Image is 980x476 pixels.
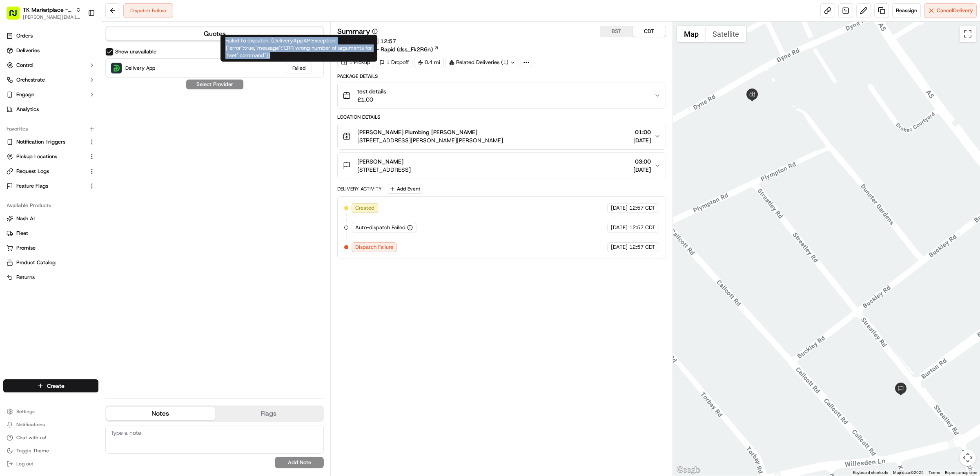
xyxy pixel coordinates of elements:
a: Open this area in Google Maps (opens a new window) [675,465,702,476]
span: [DATE] [72,126,89,133]
span: [PERSON_NAME][EMAIL_ADDRESS][DOMAIN_NAME] [23,14,81,20]
button: Settings [3,406,98,417]
a: TKD - Rapid (dss_Fk2R6n) [363,45,439,53]
span: Orchestrate [16,76,45,84]
div: Available Products [3,199,98,212]
span: Feature Flags [16,182,48,190]
button: Feature Flags [3,179,98,193]
a: Returns [7,274,95,281]
span: [DATE] [611,204,628,212]
div: 1 Pickup [337,57,374,68]
p: Welcome 👋 [8,33,149,46]
button: Notifications [3,419,98,430]
span: • [68,126,71,133]
img: Ami Wang [8,141,21,154]
span: Product Catalog [16,259,56,266]
span: • [68,148,71,155]
button: Show street map [677,26,706,42]
a: Feature Flags [7,182,85,190]
button: Quotes [106,27,323,40]
label: Show unavailable [115,48,156,55]
span: Request Logs [16,168,49,175]
button: [PERSON_NAME][STREET_ADDRESS]03:00[DATE] [338,153,666,179]
button: Flags [215,407,323,420]
div: 💻 [69,183,76,190]
button: CancelDelivery [924,3,977,18]
img: 1736555255976-a54dd68f-1ca7-489b-9aae-adbdc363a1c4 [8,78,23,93]
span: Auto-dispatch Failed [355,224,405,231]
button: Keyboard shortcuts [853,470,888,476]
a: 💻API Documentation [66,179,134,194]
span: Pickup Locations [16,153,57,160]
img: Google [675,465,702,476]
button: Request Logs [3,165,98,178]
span: Fleet [16,230,28,237]
button: Promise [3,241,98,255]
span: API Documentation [77,182,131,190]
a: Deliveries [3,44,98,57]
span: [PERSON_NAME] [25,148,66,155]
a: Analytics [3,103,98,116]
div: Location Details [337,114,666,120]
span: [DATE] [633,166,651,174]
button: Nash AI [3,212,98,225]
button: CDT [633,26,666,37]
span: [STREET_ADDRESS] [357,166,411,174]
a: Pickup Locations [7,153,85,160]
a: Nash AI [7,215,95,222]
div: Failed [286,63,312,73]
span: Log out [16,461,33,467]
button: BST [600,26,633,37]
a: Notification Triggers [7,138,85,146]
span: TKD - Rapid (dss_Fk2R6n) [363,45,433,53]
a: Fleet [7,230,95,237]
button: Toggle Theme [3,445,98,456]
a: Request Logs [7,168,85,175]
span: £1.00 [357,95,386,104]
button: Toggle fullscreen view [960,26,976,42]
button: test details£1.00 [338,82,666,108]
button: TK Marketplace - TKD[PERSON_NAME][EMAIL_ADDRESS][DOMAIN_NAME] [3,3,85,23]
button: Notification Triggers [3,135,98,148]
span: 12:57 CDT [629,224,655,231]
a: Report a map error [945,470,978,475]
span: [PERSON_NAME] [357,157,403,166]
a: Orders [3,29,98,42]
button: Fleet [3,227,98,240]
button: [PERSON_NAME] Plumbing [PERSON_NAME][STREET_ADDRESS][PERSON_NAME][PERSON_NAME]01:00[DATE] [338,123,666,149]
div: Start new chat [37,78,134,86]
span: [PERSON_NAME] Plumbing [PERSON_NAME] [357,128,477,136]
span: Promise [16,244,36,252]
span: Cancel Delivery [937,7,973,14]
span: [DATE] [611,244,628,251]
button: Map camera controls [960,449,976,466]
a: 📗Knowledge Base [5,179,66,194]
button: Product Catalog [3,256,98,269]
div: Delivery Activity [337,186,382,192]
span: 03:00 [633,157,651,166]
a: Terms (opens in new tab) [929,470,940,475]
span: Nash AI [16,215,35,222]
span: Notification Triggers [16,138,65,146]
span: test details [357,87,386,95]
span: [STREET_ADDRESS][PERSON_NAME][PERSON_NAME] [357,136,503,144]
span: Knowledge Base [16,182,62,190]
span: Map data ©2025 [893,470,924,475]
span: [DATE] [72,148,89,155]
a: Powered byPylon [58,202,99,208]
div: Past conversations [8,106,55,113]
button: Orchestrate [3,73,98,86]
a: Product Catalog [7,259,95,266]
button: Pickup Locations [3,150,98,163]
span: Reassign [896,7,917,14]
button: Start new chat [139,80,149,90]
button: Notes [106,407,215,420]
img: Nash [8,8,24,24]
span: Returns [16,274,35,281]
a: Promise [7,244,95,252]
button: Engage [3,88,98,101]
button: TK Marketplace - TKD [23,6,72,14]
span: Notifications [16,421,45,428]
span: Dispatch Failure [355,244,393,251]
